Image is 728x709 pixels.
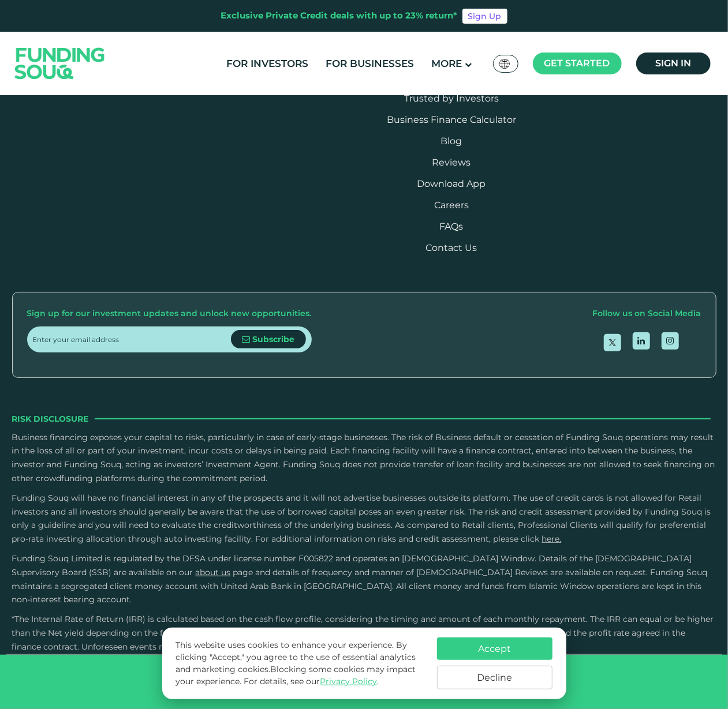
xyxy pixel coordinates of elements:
a: FAQs [439,221,463,232]
span: and details of frequency and manner of [DEMOGRAPHIC_DATA] Reviews are available on request. Fundi... [12,567,708,605]
a: Sign Up [462,9,507,24]
a: open Linkedin [633,332,650,350]
span: Risk Disclosure [12,412,89,425]
img: SA Flag [499,59,510,69]
a: open Twitter [604,334,621,351]
span: Blocking some cookies may impact your experience. [176,664,416,687]
a: Business Finance Calculator [387,114,516,125]
span: page [233,567,253,577]
div: Sign up for our investment updates and unlock new opportunities. [27,307,312,321]
img: Logo [3,34,117,92]
a: Privacy Policy [320,676,377,687]
a: Sign in [636,52,711,74]
button: Decline [437,666,552,689]
img: twitter [609,339,616,346]
div: Follow us on Social Media [593,307,701,321]
a: About Us [196,567,231,577]
p: Business financing exposes your capital to risks, particularly in case of early-stage businesses.... [12,431,716,486]
a: Blog [440,136,462,147]
p: This website uses cookies to enhance your experience. By clicking "Accept," you agree to the use ... [176,639,425,688]
span: Sign in [655,58,691,69]
a: here. [542,534,562,544]
span: Careers [434,200,469,211]
span: Get started [544,58,610,69]
span: For details, see our . [244,676,379,687]
button: Subscribe [231,330,306,348]
p: *The Internal Rate of Return (IRR) is calculated based on the cash flow profile, considering the ... [12,613,716,654]
a: Reviews [432,157,471,168]
span: More [431,58,462,69]
a: Trusted by Investors [404,93,499,104]
input: Enter your email address [33,327,231,352]
span: Funding Souq will have no financial interest in any of the prospects and it will not advertise bu... [12,493,711,544]
button: Accept [437,637,552,660]
a: open Instagram [662,332,679,350]
span: Funding Souq Limited is regulated by the DFSA under license number F005822 and operates an [DEMOG... [12,553,692,577]
span: Subscribe [252,334,294,344]
a: For Investors [223,54,311,73]
div: Exclusive Private Credit deals with up to 23% return* [221,9,458,22]
a: Download App [417,178,486,189]
a: Contact Us [425,242,477,253]
a: For Businesses [323,54,417,73]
